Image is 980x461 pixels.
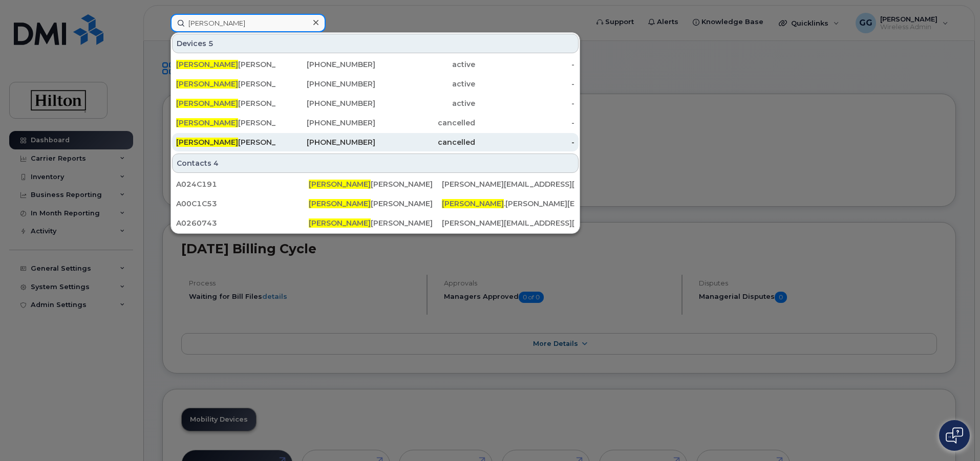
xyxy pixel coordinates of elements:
[375,118,475,128] div: cancelled
[176,99,238,108] span: [PERSON_NAME]
[475,118,575,128] div: -
[375,59,475,70] div: active
[475,79,575,89] div: -
[214,158,219,168] span: 4
[172,75,579,93] a: [PERSON_NAME][PERSON_NAME][PHONE_NUMBER]active-
[276,137,376,147] div: [PHONE_NUMBER]
[172,153,579,173] div: Contacts
[172,133,579,151] a: [PERSON_NAME][PERSON_NAME][PHONE_NUMBER]cancelled-
[375,98,475,108] div: active
[176,179,309,189] div: A024C191
[172,175,579,193] a: A024C191[PERSON_NAME][PERSON_NAME][PERSON_NAME][EMAIL_ADDRESS][PERSON_NAME][PERSON_NAME][DOMAIN_N...
[309,199,371,208] span: [PERSON_NAME]
[309,199,441,209] div: [PERSON_NAME]
[375,79,475,89] div: active
[276,98,376,108] div: [PHONE_NUMBER]
[176,118,276,128] div: [PERSON_NAME]
[309,180,371,189] span: [PERSON_NAME]
[172,214,579,232] a: A0260743[PERSON_NAME][PERSON_NAME][PERSON_NAME][EMAIL_ADDRESS][PERSON_NAME][PERSON_NAME][DOMAIN_N...
[442,199,504,208] span: [PERSON_NAME]
[172,94,579,113] a: [PERSON_NAME][PERSON_NAME][PHONE_NUMBER]active-
[176,60,238,69] span: [PERSON_NAME]
[309,218,441,228] div: [PERSON_NAME]
[172,55,579,74] a: [PERSON_NAME][PERSON_NAME][PHONE_NUMBER]active-
[276,59,376,70] div: [PHONE_NUMBER]
[442,179,574,189] div: [PERSON_NAME][EMAIL_ADDRESS][PERSON_NAME][PERSON_NAME][DOMAIN_NAME]
[176,98,276,108] div: [PERSON_NAME]
[208,38,214,49] span: 5
[176,199,309,209] div: A00C1C53
[442,218,574,228] div: [PERSON_NAME][EMAIL_ADDRESS][PERSON_NAME][PERSON_NAME][DOMAIN_NAME]
[176,79,238,89] span: [PERSON_NAME]
[276,118,376,128] div: [PHONE_NUMBER]
[946,427,963,444] img: Open chat
[475,137,575,147] div: -
[475,59,575,70] div: -
[309,179,441,189] div: [PERSON_NAME]
[176,137,276,147] div: [PERSON_NAME]
[309,218,371,228] span: [PERSON_NAME]
[172,34,579,53] div: Devices
[475,98,575,108] div: -
[172,194,579,213] a: A00C1C53[PERSON_NAME][PERSON_NAME][PERSON_NAME].[PERSON_NAME][EMAIL_ADDRESS][PERSON_NAME][DOMAIN_...
[276,79,376,89] div: [PHONE_NUMBER]
[172,114,579,132] a: [PERSON_NAME][PERSON_NAME][PHONE_NUMBER]cancelled-
[442,199,574,209] div: .[PERSON_NAME][EMAIL_ADDRESS][PERSON_NAME][DOMAIN_NAME]
[176,59,276,70] div: [PERSON_NAME]
[176,79,276,89] div: [PERSON_NAME]
[375,137,475,147] div: cancelled
[176,218,309,228] div: A0260743
[176,118,238,127] span: [PERSON_NAME]
[176,138,238,147] span: [PERSON_NAME]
